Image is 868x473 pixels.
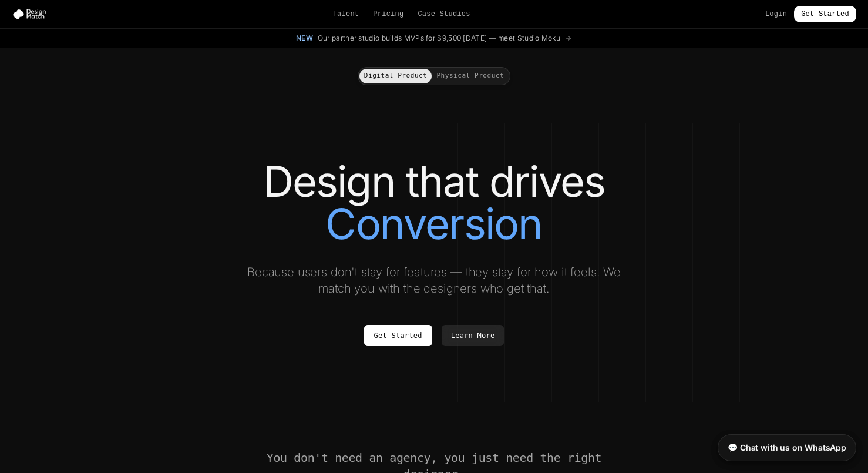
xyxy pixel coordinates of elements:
[432,69,509,83] button: Physical Product
[333,9,359,19] a: Talent
[718,434,856,461] a: 💬 Chat with us on WhatsApp
[325,203,542,245] span: Conversion
[794,6,856,22] a: Get Started
[373,9,403,19] a: Pricing
[359,69,432,83] button: Digital Product
[442,325,504,346] a: Learn More
[364,325,432,346] a: Get Started
[12,8,52,20] img: Design Match
[105,160,763,245] h1: Design that drives
[765,9,787,19] a: Login
[418,9,470,19] a: Case Studies
[237,264,631,297] p: Because users don't stay for features — they stay for how it feels. We match you with the designe...
[318,33,560,43] span: Our partner studio builds MVPs for $9,500 [DATE] — meet Studio Moku
[296,33,313,43] span: New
